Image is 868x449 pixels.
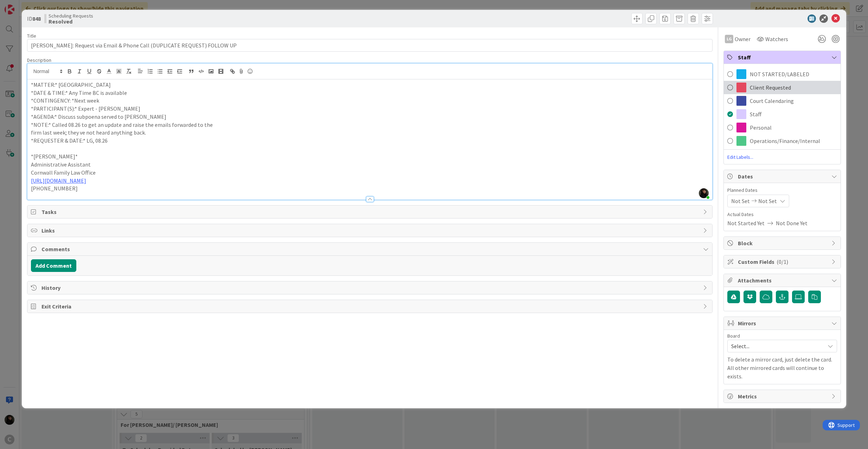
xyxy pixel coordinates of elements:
p: *CONTINGENCY: *Next week [31,97,709,105]
p: *AGENDA:* Discuss subpoena served to [PERSON_NAME] [31,113,709,121]
p: *NOTE:* Called 08.26 to get an update and raise the emails forwarded to the [31,121,709,129]
span: Edit Labels... [724,154,841,161]
span: Staff [738,53,828,61]
span: Planned Dates [727,187,837,194]
p: *PARTICIPANT(S):* Expert - [PERSON_NAME] [31,105,709,113]
span: Watchers [765,35,788,43]
span: Block [738,239,828,247]
p: [PHONE_NUMBER] [31,184,709,193]
a: [URL][DOMAIN_NAME] [31,177,86,184]
p: *MATTER:* [GEOGRAPHIC_DATA] [31,81,709,89]
span: Mirrors [738,319,828,327]
p: *DATE & TIME:* Any Time BC is available [31,89,709,97]
span: Custom Fields [738,258,828,266]
span: Not Set [731,197,750,205]
span: Links [42,226,700,235]
span: Operations/Finance/Internal [750,137,820,145]
span: Select... [731,341,821,351]
span: Personal [750,123,772,132]
span: Not Done Yet [776,219,808,227]
p: *[PERSON_NAME]* [31,152,709,161]
p: firm last week; they ve not heard anything back. [31,129,709,137]
p: To delete a mirror card, just delete the card. All other mirrored cards will continue to exists. [727,355,837,380]
p: *REQUESTER & DATE:* LG, 08.26 [31,137,709,145]
span: Scheduling Requests [49,13,93,19]
input: type card name here... [27,39,713,52]
span: Court Calendaring [750,97,794,105]
span: Exit Criteria [42,302,700,311]
span: Description [27,57,51,63]
span: Actual Dates [727,211,837,218]
span: Attachments [738,276,828,285]
span: Client Requested [750,83,791,92]
span: Support [15,1,32,9]
label: Title [27,33,36,39]
span: Dates [738,172,828,181]
span: Owner [735,35,751,43]
span: Comments [42,245,700,253]
span: Not Started Yet [727,219,765,227]
b: 848 [32,15,41,22]
button: Add Comment [31,259,76,272]
span: History [42,284,700,292]
p: Cornwall Family Law Office [31,169,709,177]
p: Administrative Assistant [31,161,709,169]
span: Tasks [42,208,700,216]
span: Not Set [758,197,777,205]
b: Resolved [49,19,93,24]
span: ( 0/1 ) [777,258,788,265]
img: xZDIgFEXJ2bLOewZ7ObDEULuHMaA3y1N.PNG [699,188,709,198]
span: NOT STARTED/LABELED [750,70,809,78]
span: Board [727,333,740,338]
span: ID [27,14,41,23]
span: Metrics [738,392,828,401]
span: Staff [750,110,762,118]
div: LG [725,35,733,43]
